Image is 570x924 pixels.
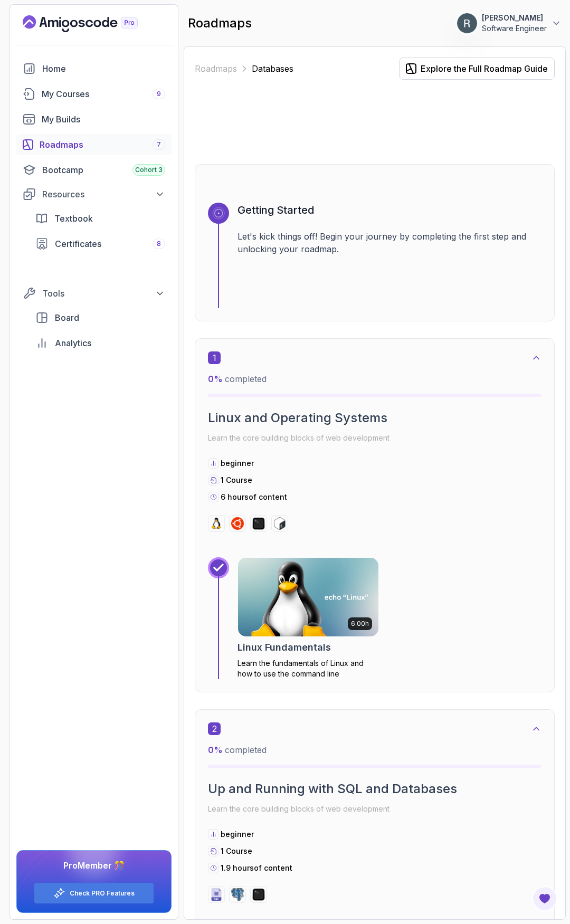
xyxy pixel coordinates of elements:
a: bootcamp [16,159,172,180]
span: 7 [157,140,161,149]
span: 9 [157,90,161,98]
img: user profile image [457,13,477,33]
span: 1 Course [221,846,252,855]
span: 2 [208,722,221,735]
p: Learn the fundamentals of Linux and how to use the command line [237,658,379,679]
h2: roadmaps [188,15,252,32]
p: 6.00h [351,620,369,628]
button: Check PRO Features [34,882,154,904]
span: completed [208,745,267,755]
iframe: chat widget [369,691,559,877]
img: linux logo [210,517,223,530]
div: Bootcamp [42,164,165,176]
span: 1 [208,351,221,364]
h2: Up and Running with SQL and Databases [208,780,541,797]
button: Tools [16,284,172,303]
div: Roadmaps [40,138,165,151]
img: terminal logo [252,517,265,530]
img: terminal logo [252,888,265,901]
img: postgres logo [231,888,244,901]
span: Analytics [55,337,91,349]
a: Roadmaps [195,62,237,75]
p: beginner [221,458,254,469]
p: Software Engineer [482,23,547,34]
h2: Linux and Operating Systems [208,409,541,426]
p: Learn the core building blocks of web development [208,431,541,445]
a: builds [16,109,172,130]
button: Explore the Full Roadmap Guide [399,58,555,80]
img: ubuntu logo [231,517,244,530]
a: Check PRO Features [70,889,135,898]
p: Learn the core building blocks of web development [208,802,541,816]
a: roadmaps [16,134,172,155]
h3: Getting Started [237,203,541,217]
span: Certificates [55,237,101,250]
div: My Builds [42,113,165,126]
span: 0 % [208,745,223,755]
div: Home [42,62,165,75]
a: board [29,307,172,328]
p: Databases [252,62,293,75]
span: Board [55,311,79,324]
span: 1 Course [221,475,252,484]
span: Cohort 3 [135,166,163,174]
img: sql logo [210,888,223,901]
a: textbook [29,208,172,229]
img: Linux Fundamentals card [238,558,378,636]
a: courses [16,83,172,104]
a: Linux Fundamentals card6.00hLinux FundamentalsLearn the fundamentals of Linux and how to use the ... [237,557,379,679]
a: home [16,58,172,79]
p: beginner [221,829,254,840]
img: bash logo [273,517,286,530]
div: Resources [42,188,165,201]
a: Landing page [23,15,162,32]
div: Tools [42,287,165,300]
div: Explore the Full Roadmap Guide [421,62,548,75]
a: certificates [29,233,172,254]
span: Textbook [54,212,93,225]
p: Let's kick things off! Begin your journey by completing the first step and unlocking your roadmap. [237,230,541,255]
p: 6 hours of content [221,492,287,502]
p: [PERSON_NAME] [482,13,547,23]
span: 0 % [208,374,223,384]
p: 1.9 hours of content [221,863,292,873]
span: completed [208,374,267,384]
button: Resources [16,185,172,204]
button: user profile image[PERSON_NAME]Software Engineer [457,13,562,34]
span: 8 [157,240,161,248]
h2: Linux Fundamentals [237,640,331,655]
div: My Courses [42,88,165,100]
iframe: chat widget [526,882,559,913]
a: analytics [29,332,172,354]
